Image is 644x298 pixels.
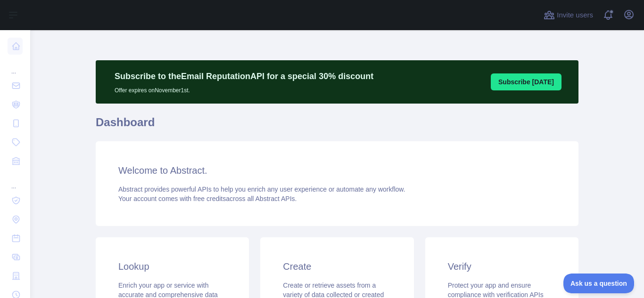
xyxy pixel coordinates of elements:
span: free credits [193,195,226,202]
h3: Verify [448,260,556,273]
span: Invite users [557,10,593,21]
iframe: Toggle Customer Support [563,274,635,293]
span: Your account comes with across all Abstract APIs. [118,195,297,202]
div: ... [8,56,23,75]
h3: Welcome to Abstract. [118,164,556,177]
h1: Dashboard [96,115,578,137]
p: Subscribe to the Email Reputation API for a special 30 % discount [115,70,373,83]
button: Subscribe [DATE] [491,73,561,90]
h3: Create [283,260,391,273]
span: Abstract provides powerful APIs to help you enrich any user experience or automate any workflow. [118,185,405,193]
div: ... [8,171,23,190]
h3: Lookup [118,260,226,273]
button: Invite users [542,8,595,23]
p: Offer expires on November 1st. [115,83,373,94]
